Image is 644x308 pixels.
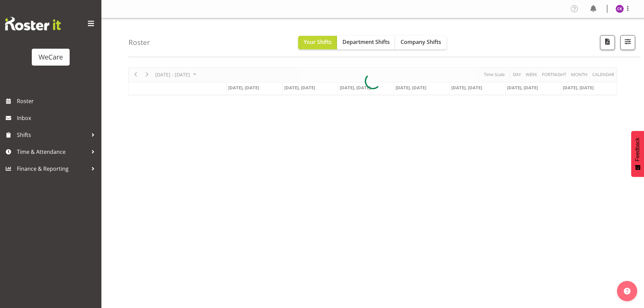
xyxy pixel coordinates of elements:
[631,131,644,177] button: Feedback - Show survey
[17,113,98,123] span: Inbox
[17,130,88,140] span: Shifts
[395,36,447,49] button: Company Shifts
[17,164,88,174] span: Finance & Reporting
[17,96,98,106] span: Roster
[600,35,615,50] button: Download a PDF of the roster according to the set date range.
[337,36,395,49] button: Department Shifts
[620,35,635,50] button: Filter Shifts
[342,38,390,46] span: Department Shifts
[616,5,624,13] img: chloe-kim10479.jpg
[298,36,337,49] button: Your Shifts
[128,39,150,46] h4: Roster
[39,52,63,62] div: WeCare
[624,288,630,294] img: help-xxl-2.png
[401,38,441,46] span: Company Shifts
[5,17,61,30] img: Rosterit website logo
[304,38,332,46] span: Your Shifts
[635,138,641,161] span: Feedback
[17,147,88,157] span: Time & Attendance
